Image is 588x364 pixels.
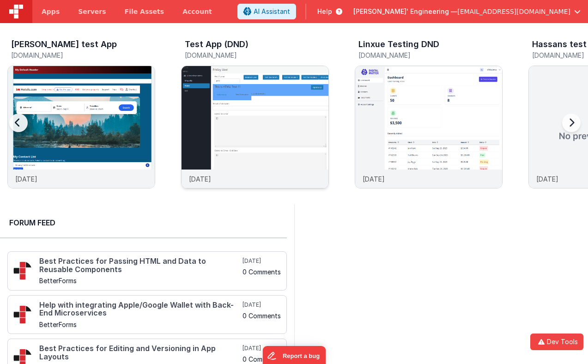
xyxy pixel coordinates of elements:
[242,312,281,319] h5: 0 Comments
[242,356,281,363] h5: 0 Comments
[242,257,281,265] h5: [DATE]
[39,345,241,361] h4: Best Practices for Editing and Versioning in App Layouts
[39,257,241,273] h4: Best Practices for Passing HTML and Data to Reusable Components
[189,174,211,184] p: [DATE]
[237,4,296,19] button: AI Assistant
[536,174,558,184] p: [DATE]
[358,40,439,49] h3: Linxue Testing DND
[242,268,281,275] h5: 0 Comments
[254,7,290,16] span: AI Assistant
[39,277,241,284] h5: BetterForms
[353,7,457,16] span: [PERSON_NAME]' Engineering —
[7,251,287,291] a: Best Practices for Passing HTML and Data to Reusable Components BetterForms [DATE] 0 Comments
[242,301,281,309] h5: [DATE]
[457,7,570,16] span: [EMAIL_ADDRESS][DOMAIN_NAME]
[13,261,32,280] img: 295_2.png
[363,174,385,184] p: [DATE]
[242,345,281,352] h5: [DATE]
[39,301,241,317] h4: Help with integrating Apple/Google Wallet with Back-End Microservices
[353,7,581,16] button: [PERSON_NAME]' Engineering — [EMAIL_ADDRESS][DOMAIN_NAME]
[78,7,106,16] span: Servers
[185,40,249,49] h3: Test App (DND)
[317,7,332,16] span: Help
[13,305,32,324] img: 295_2.png
[530,334,583,350] button: Dev Tools
[358,52,503,59] h5: [DOMAIN_NAME]
[39,321,241,328] h5: BetterForms
[125,7,164,16] span: File Assets
[9,217,278,228] h2: Forum Feed
[185,52,329,59] h5: [DOMAIN_NAME]
[11,40,117,49] h3: [PERSON_NAME] test App
[42,7,60,16] span: Apps
[7,295,287,334] a: Help with integrating Apple/Google Wallet with Back-End Microservices BetterForms [DATE] 0 Comments
[11,52,155,59] h5: [DOMAIN_NAME]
